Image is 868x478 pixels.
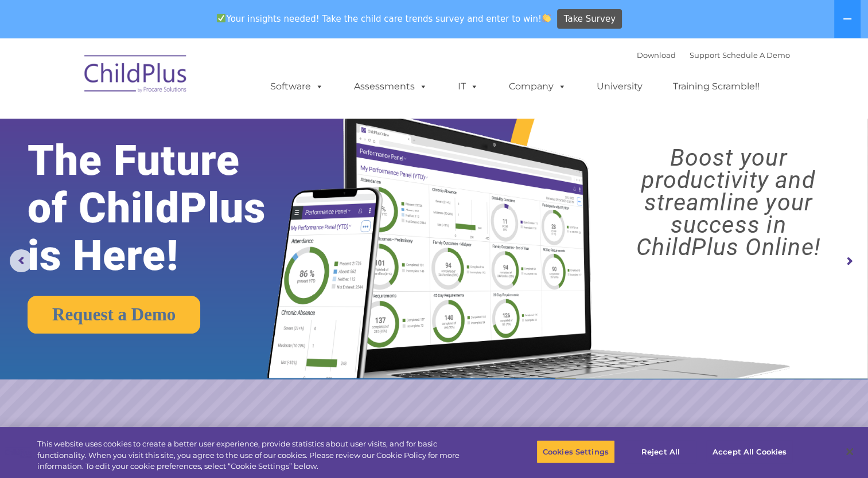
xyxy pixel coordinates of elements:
[497,75,578,98] a: Company
[159,123,208,131] span: Phone number
[259,75,335,98] a: Software
[585,75,654,98] a: University
[637,50,790,60] font: |
[661,75,771,98] a: Training Scramble!!
[28,296,200,334] a: Request a Demo
[637,50,676,60] a: Download
[564,9,616,29] span: Take Survey
[837,439,862,464] button: Close
[79,47,193,104] img: ChildPlus by Procare Solutions
[212,7,556,30] span: Your insights needed! Take the child care trends survey and enter to win!
[557,9,622,29] a: Take Survey
[342,75,439,98] a: Assessments
[37,438,477,472] div: This website uses cookies to create a better user experience, provide statistics about user visit...
[217,14,225,22] img: ✅
[690,50,720,60] a: Support
[28,137,305,280] rs-layer: The Future of ChildPlus is Here!
[625,440,696,464] button: Reject All
[536,440,615,464] button: Cookies Settings
[446,75,490,98] a: IT
[722,50,790,60] a: Schedule A Demo
[600,147,857,258] rs-layer: Boost your productivity and streamline your success in ChildPlus Online!
[706,440,793,464] button: Accept All Cookies
[542,14,551,22] img: 👏
[159,76,194,84] span: Last name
